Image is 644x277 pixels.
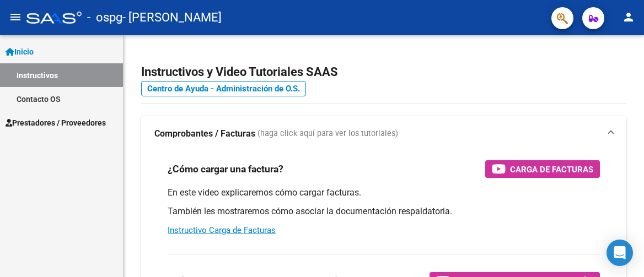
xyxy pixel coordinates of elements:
mat-icon: person [622,10,635,24]
span: (haga click aquí para ver los tutoriales) [257,128,398,140]
span: Carga de Facturas [510,162,593,176]
span: Inicio [6,46,34,58]
button: Carga de Facturas [485,160,600,178]
p: También les mostraremos cómo asociar la documentación respaldatoria. [168,205,600,218]
a: Instructivo Carga de Facturas [168,225,276,235]
span: - [PERSON_NAME] [122,6,222,30]
span: - ospg [87,6,122,30]
span: Prestadores / Proveedores [6,117,106,129]
h3: ¿Cómo cargar una factura? [168,161,283,177]
a: Centro de Ayuda - Administración de O.S. [141,81,306,96]
p: En este video explicaremos cómo cargar facturas. [168,187,600,199]
mat-expansion-panel-header: Comprobantes / Facturas (haga click aquí para ver los tutoriales) [141,116,626,151]
mat-icon: menu [9,10,22,24]
strong: Comprobantes / Facturas [154,128,255,140]
div: Open Intercom Messenger [607,240,633,266]
h2: Instructivos y Video Tutoriales SAAS [141,62,626,83]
